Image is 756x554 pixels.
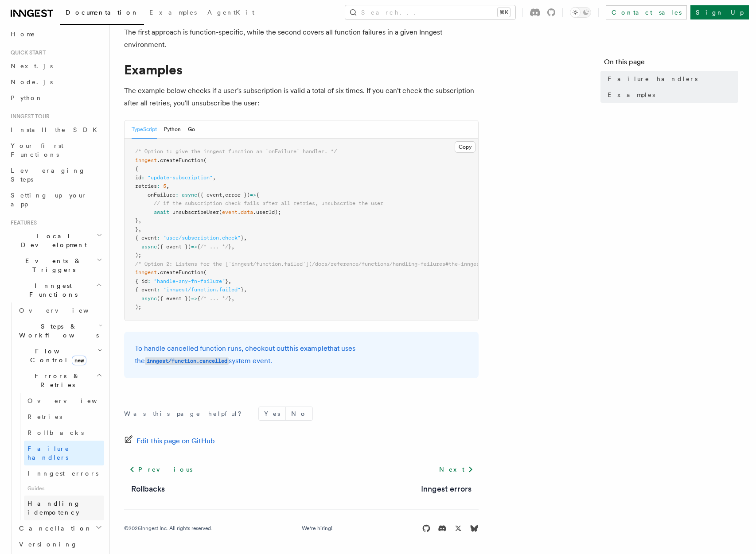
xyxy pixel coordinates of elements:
span: Versioning [19,541,78,548]
span: ( [203,157,207,163]
span: await [154,209,169,215]
span: { [197,244,200,250]
span: , [244,235,247,241]
span: , [231,244,234,250]
button: Python [164,120,181,139]
span: } [228,295,231,302]
span: , [138,226,141,232]
span: } [241,287,244,293]
a: Setting up your app [7,187,104,212]
span: , [166,183,169,189]
code: inngest/function.cancelled [145,357,229,365]
a: Python [7,90,104,106]
span: { [256,192,259,198]
span: Flow Control [16,347,97,364]
span: unsubscribeUser [172,209,219,215]
span: { [197,295,200,302]
a: Rollbacks [24,425,104,441]
a: Retries [24,409,104,425]
span: { event [135,235,157,241]
span: } [225,278,228,284]
span: Local Development [7,232,97,249]
a: Sign Up [690,5,749,19]
p: Was this page helpful? [124,409,248,418]
span: Node.js [11,78,53,85]
span: Guides [24,481,104,496]
span: Edit this page on GitHub [136,435,215,447]
span: ( [203,269,207,275]
h1: Examples [124,62,479,77]
span: Examples [608,90,655,99]
a: Overview [24,393,104,409]
a: Your first Functions [7,138,104,163]
span: Your first Functions [11,142,63,158]
span: onFailure [148,192,175,198]
a: Rollbacks [131,483,165,495]
span: Overview [27,397,119,404]
span: => [191,244,197,250]
span: } [135,226,138,232]
button: TypeScript [132,120,157,139]
span: 5 [163,183,166,189]
span: ({ event [197,192,222,198]
span: Home [11,30,35,39]
a: Previous [124,461,197,477]
button: Toggle dark mode [570,7,591,18]
span: ( [219,209,222,215]
a: Failure handlers [24,441,104,465]
a: Examples [604,87,738,103]
span: { [135,166,138,172]
span: Inngest Functions [7,281,96,299]
a: Overview [16,302,104,318]
span: error }) [225,192,250,198]
span: Leveraging Steps [11,167,86,183]
span: : [157,183,160,189]
p: The first approach is function-specific, while the second covers all function failures in a given... [124,26,479,51]
a: Inngest errors [24,465,104,481]
span: // if the subscription check fails after all retries, unsubscribe the user [154,200,383,206]
span: Inngest tour [7,113,50,120]
a: We're hiring! [302,525,332,532]
span: Rollbacks [27,429,84,436]
a: AgentKit [202,3,260,24]
span: /* Option 2: Listens for the [`inngest/function.failed`](/docs/reference/functions/handling-failu... [135,261,752,267]
button: Events & Triggers [7,253,104,278]
span: "handle-any-fn-failure" [154,278,225,284]
a: Next.js [7,58,104,74]
span: Failure handlers [608,74,698,83]
span: ({ event }) [157,244,191,250]
button: Inngest Functions [7,278,104,302]
span: : [148,278,151,284]
span: async [141,244,157,250]
a: Handling idempotency [24,496,104,520]
span: , [231,295,234,302]
span: "user/subscription.check" [163,235,241,241]
button: Cancellation [16,520,104,536]
a: inngest/function.cancelled [145,356,229,365]
span: ({ event }) [157,295,191,302]
span: : [141,174,144,181]
span: Documentation [66,9,139,16]
a: Home [7,26,104,42]
button: Go [188,120,195,139]
span: inngest [135,269,157,275]
span: Quick start [7,49,46,56]
p: To handle cancelled function runs, checkout out that uses the system event. [135,342,468,368]
span: data [241,209,253,215]
div: Errors & Retries [16,393,104,520]
span: } [241,235,244,241]
span: } [135,217,138,224]
button: Search...⌘K [345,5,515,19]
span: "update-subscription" [148,174,213,181]
button: Local Development [7,228,104,253]
span: ); [135,304,141,310]
span: new [72,356,86,365]
span: { id [135,278,148,284]
span: /* Option 1: give the inngest function an `onFailure` handler. */ [135,148,337,155]
button: Flow Controlnew [16,343,104,368]
span: { event [135,287,157,293]
button: No [286,407,312,420]
span: Retries [27,413,62,420]
span: Features [7,219,37,226]
a: Versioning [16,536,104,552]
